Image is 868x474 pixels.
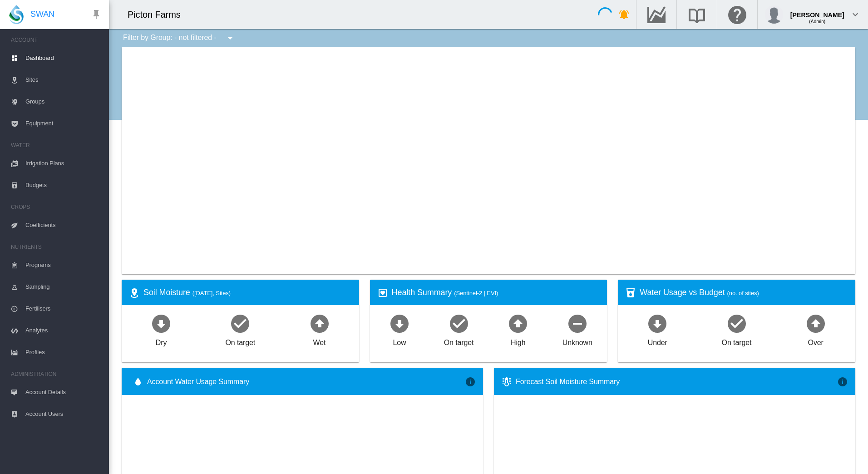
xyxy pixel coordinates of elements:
[25,174,102,196] span: Budgets
[116,29,242,47] div: Filter by Group: - not filtered -
[25,91,102,113] span: Groups
[133,376,143,387] md-icon: icon-water
[511,334,526,348] div: High
[25,320,102,341] span: Analytes
[686,9,708,20] md-icon: Search the knowledge base
[25,341,102,363] span: Profiles
[501,376,512,387] md-icon: icon-thermometer-lines
[790,7,844,16] div: [PERSON_NAME]
[516,377,837,387] div: Forecast Soil Moisture Summary
[25,113,102,134] span: Equipment
[225,33,236,44] md-icon: icon-menu-down
[9,5,24,24] img: SWAN-Landscape-Logo-Colour-drop.png
[448,312,470,334] md-icon: icon-checkbox-marked-circle
[765,5,783,24] img: profile.jpg
[809,19,825,24] span: (Admin)
[805,312,827,334] md-icon: icon-arrow-up-bold-circle
[25,47,102,69] span: Dashboard
[11,240,102,254] span: NUTRIENTS
[648,334,667,348] div: Under
[25,69,102,91] span: Sites
[392,287,600,298] div: Health Summary
[25,214,102,236] span: Coefficients
[837,376,848,387] md-icon: icon-information
[615,5,633,24] button: icon-bell-ring
[389,312,410,334] md-icon: icon-arrow-down-bold-circle
[850,9,861,20] md-icon: icon-chevron-down
[192,290,231,296] span: ([DATE], Sites)
[562,334,592,348] div: Unknown
[507,312,529,334] md-icon: icon-arrow-up-bold-circle
[726,312,748,334] md-icon: icon-checkbox-marked-circle
[129,287,140,298] md-icon: icon-map-marker-radius
[454,290,498,296] span: (Sentinel-2 | EVI)
[567,312,588,334] md-icon: icon-minus-circle
[646,9,667,20] md-icon: Go to the Data Hub
[444,334,474,348] div: On target
[646,312,668,334] md-icon: icon-arrow-down-bold-circle
[727,290,759,296] span: (no. of sites)
[465,376,476,387] md-icon: icon-information
[91,9,102,20] md-icon: icon-pin
[309,312,330,334] md-icon: icon-arrow-up-bold-circle
[221,29,239,47] button: icon-menu-down
[25,403,102,425] span: Account Users
[30,9,54,20] span: SWAN
[11,367,102,381] span: ADMINISTRATION
[722,334,752,348] div: On target
[150,312,172,334] md-icon: icon-arrow-down-bold-circle
[156,334,167,348] div: Dry
[625,287,636,298] md-icon: icon-cup-water
[143,287,352,298] div: Soil Moisture
[313,334,326,348] div: Wet
[147,377,465,387] span: Account Water Usage Summary
[25,298,102,320] span: Fertilisers
[11,200,102,214] span: CROPS
[25,276,102,298] span: Sampling
[393,334,406,348] div: Low
[25,153,102,174] span: Irrigation Plans
[619,9,630,20] md-icon: icon-bell-ring
[229,312,251,334] md-icon: icon-checkbox-marked-circle
[128,8,189,21] div: Picton Farms
[808,334,824,348] div: Over
[25,254,102,276] span: Programs
[640,287,848,298] div: Water Usage vs Budget
[377,287,388,298] md-icon: icon-heart-box-outline
[225,334,255,348] div: On target
[11,33,102,47] span: ACCOUNT
[25,381,102,403] span: Account Details
[11,138,102,153] span: WATER
[726,9,748,20] md-icon: Click here for help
